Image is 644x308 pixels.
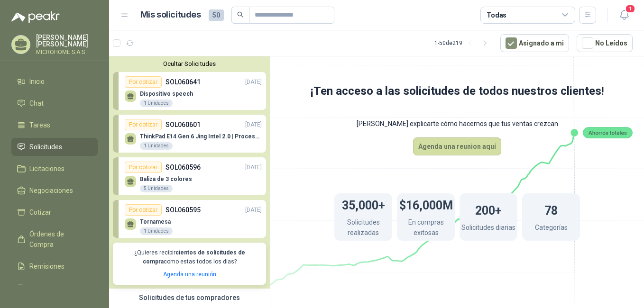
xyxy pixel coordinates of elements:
[535,222,568,235] p: Categorías
[113,115,266,153] a: Por cotizarSOL060601[DATE] ThinkPad E14 Gen 6 Jing Intel 2.0 | Procesador Intel Core Ultra 5 125U...
[11,225,98,254] a: Órdenes de Compra
[11,72,98,91] a: Inicio
[616,7,633,24] button: 1
[36,34,98,47] p: [PERSON_NAME] [PERSON_NAME]
[29,207,51,217] span: Cotizar
[36,49,98,55] p: MICROHOME S.A.S
[125,162,162,173] div: Por cotizar
[166,205,201,215] p: SOL060595
[163,271,216,278] a: Agenda una reunión
[11,257,98,275] a: Remisiones
[29,163,64,174] span: Licitaciones
[125,119,162,130] div: Por cotizar
[209,9,224,21] span: 50
[11,160,98,178] a: Licitaciones
[11,279,98,297] a: Configuración
[29,261,64,272] span: Remisiones
[29,76,45,87] span: Inicio
[140,185,173,192] div: 5 Unidades
[29,98,44,109] span: Chat
[245,120,262,129] p: [DATE]
[11,11,60,23] img: Logo peakr
[29,283,71,293] span: Configuración
[119,248,260,266] p: ¿Quieres recibir como estas todos los días?
[245,163,262,172] p: [DATE]
[11,138,98,156] a: Solicitudes
[29,142,62,152] span: Solicitudes
[113,157,266,195] a: Por cotizarSOL060596[DATE] Baliza de 3 colores5 Unidades
[413,137,501,155] button: Agenda una reunion aquí
[29,229,89,250] span: Órdenes de Compra
[237,11,244,18] span: search
[500,34,569,52] button: Asignado a mi
[11,116,98,134] a: Tareas
[342,194,385,215] h1: 35,000+
[166,162,201,172] p: SOL060596
[125,76,162,88] div: Por cotizar
[125,204,162,216] div: Por cotizar
[334,217,392,240] p: Solicitudes realizadas
[140,100,173,107] div: 1 Unidades
[166,119,201,130] p: SOL060601
[544,199,558,220] h1: 78
[140,8,201,22] h1: Mis solicitudes
[143,249,245,265] b: cientos de solicitudes de compra
[140,91,193,97] p: Dispositivo speech
[245,78,262,87] p: [DATE]
[109,56,270,289] div: Ocultar SolicitudesPor cotizarSOL060641[DATE] Dispositivo speech1 UnidadesPor cotizarSOL060601[DA...
[245,206,262,215] p: [DATE]
[29,120,50,130] span: Tareas
[577,34,633,52] button: No Leídos
[461,222,515,235] p: Solicitudes diarias
[11,181,98,199] a: Negociaciones
[113,60,266,67] button: Ocultar Solicitudes
[434,36,493,51] div: 1 - 50 de 219
[109,289,270,307] div: Solicitudes de tus compradores
[140,218,173,225] p: Tornamesa
[140,133,262,140] p: ThinkPad E14 Gen 6 Jing Intel 2.0 | Procesador Intel Core Ultra 5 125U ( 12
[113,200,266,238] a: Por cotizarSOL060595[DATE] Tornamesa1 Unidades
[140,142,173,150] div: 1 Unidades
[140,227,173,235] div: 1 Unidades
[11,203,98,221] a: Cotizar
[625,4,635,13] span: 1
[397,217,455,240] p: En compras exitosas
[487,10,506,20] div: Todas
[113,72,266,110] a: Por cotizarSOL060641[DATE] Dispositivo speech1 Unidades
[399,194,453,215] h1: $16,000M
[29,185,73,196] span: Negociaciones
[166,77,201,87] p: SOL060641
[140,176,192,182] p: Baliza de 3 colores
[475,199,502,220] h1: 200+
[11,94,98,112] a: Chat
